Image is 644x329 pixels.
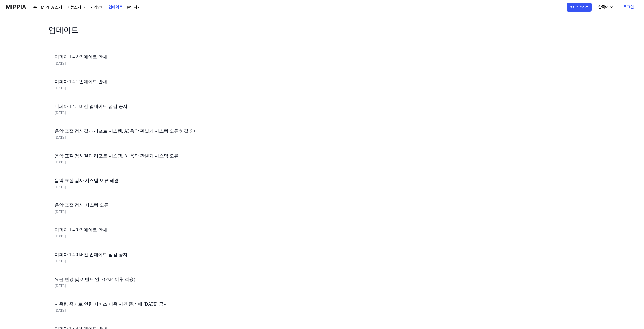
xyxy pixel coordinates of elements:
[55,226,226,234] a: 미피아 1.4.0 업데이트 안내
[597,4,610,10] div: 한국어
[55,251,226,258] a: 미피아 1.4.0 버전 업데이트 점검 공지
[41,4,62,10] a: MIPPIA 소개
[55,258,226,264] div: [DATE]
[48,24,232,48] div: 업데이트
[55,283,226,289] div: [DATE]
[55,301,226,308] a: 사용량 증가로 인한 서비스 이용 시간 증가에 [DATE] 공지
[55,276,226,283] a: 요금 변경 및 이벤트 안내(7/24 이후 적용)
[594,2,617,12] button: 한국어
[66,4,82,10] div: 기능소개
[55,234,226,239] div: [DATE]
[55,160,226,165] div: [DATE]
[82,5,86,9] img: down
[55,177,226,184] a: 음악 표절 검사 시스템 오류 해결
[55,78,226,85] a: 미피아 1.4.1 업데이트 안내
[90,4,104,10] a: 가격안내
[55,61,226,66] div: [DATE]
[55,128,226,135] a: 음악 표절 검사결과 리포트 시스템, AI 음악 판별기 시스템 오류 해결 안내
[127,4,141,10] a: 문의하기
[55,110,226,116] div: [DATE]
[66,4,86,10] button: 기능소개
[55,135,226,140] div: [DATE]
[55,85,226,91] div: [DATE]
[55,152,226,160] a: 음악 표절 검사결과 리포트 시스템, AI 음악 판별기 시스템 오류
[55,209,226,215] div: [DATE]
[567,3,592,12] button: 서비스 소개서
[55,53,226,61] a: 미피아 1.4.2 업데이트 안내
[55,308,226,313] div: [DATE]
[33,4,37,10] a: 홈
[55,184,226,190] div: [DATE]
[55,202,226,209] a: 음악 표절 검사 시스템 오류
[109,0,123,14] a: 업데이트
[55,103,226,110] a: 미피아 1.4.1 버전 업데이트 점검 공지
